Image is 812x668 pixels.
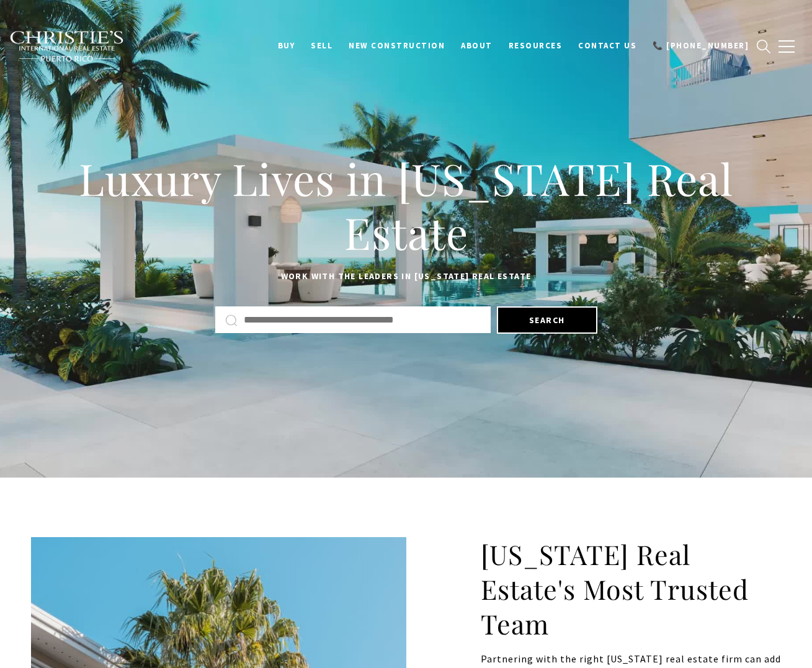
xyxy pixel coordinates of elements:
h1: Luxury Lives in [US_STATE] Real Estate [31,151,781,260]
a: SELL [303,34,341,58]
h2: [US_STATE] Real Estate's Most Trusted Team [481,537,782,641]
a: Resources [501,34,571,58]
a: 📞 [PHONE_NUMBER] [645,34,757,58]
p: Work with the leaders in [US_STATE] Real Estate [31,269,781,284]
img: Christie's International Real Estate black text logo [9,30,125,63]
span: New Construction [349,40,445,51]
a: About [453,34,501,58]
span: Contact Us [578,40,636,51]
a: New Construction [341,34,453,58]
button: Search [497,306,597,334]
a: BUY [270,34,303,58]
span: 📞 [PHONE_NUMBER] [653,40,749,51]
